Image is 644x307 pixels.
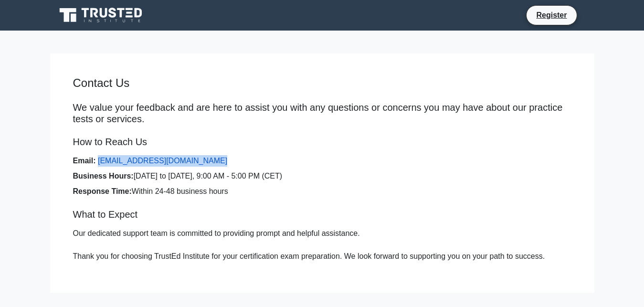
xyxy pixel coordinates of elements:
[73,102,571,125] p: We value your feedback and are here to assist you with any questions or concerns you may have abo...
[73,209,571,220] h5: What to Expect
[73,76,571,90] h4: Contact Us
[73,187,132,195] strong: Response Time:
[73,228,571,239] p: Our dedicated support team is committed to providing prompt and helpful assistance.
[530,9,572,21] a: Register
[98,157,227,165] a: [EMAIL_ADDRESS][DOMAIN_NAME]
[73,170,571,182] li: [DATE] to [DATE], 9:00 AM - 5:00 PM (CET)
[73,251,571,262] p: Thank you for choosing TrustEd Institute for your certification exam preparation. We look forward...
[73,157,96,165] strong: Email:
[73,186,571,197] li: Within 24-48 business hours
[73,136,571,148] h5: How to Reach Us
[73,172,134,180] strong: Business Hours:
